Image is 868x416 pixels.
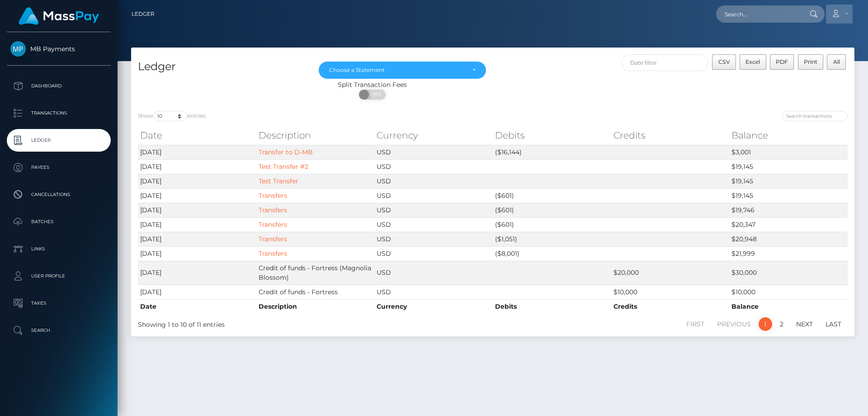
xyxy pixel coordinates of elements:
[493,246,611,261] td: ($8,001)
[611,299,730,314] th: Credits
[138,316,426,330] div: Showing 1 to 10 of 11 entries
[729,232,848,246] td: $20,948
[729,299,848,314] th: Balance
[259,249,287,258] a: Transfers
[729,145,848,159] td: $3,001
[10,242,107,256] p: Links
[611,285,730,299] td: $10,000
[138,59,305,75] h4: Ledger
[374,299,493,314] th: Currency
[10,106,107,120] p: Transactions
[374,217,493,232] td: USD
[259,220,287,229] a: Transfers
[364,90,387,100] span: OFF
[776,58,788,65] span: PDF
[10,161,107,174] p: Payees
[319,62,486,79] button: Choose a Statement
[804,58,817,65] span: Print
[374,174,493,188] td: USD
[256,285,375,299] td: Credit of funds - Fortress
[7,45,111,53] span: MB Payments
[10,296,107,310] p: Taxes
[7,292,111,315] a: Taxes
[493,299,611,314] th: Debits
[729,174,848,188] td: $19,145
[493,232,611,246] td: ($1,051)
[256,299,375,314] th: Description
[374,126,493,144] th: Currency
[759,317,772,331] a: 1
[10,188,107,201] p: Cancellations
[827,54,846,70] button: All
[7,183,111,206] a: Cancellations
[131,80,613,90] div: Split Transaction Fees
[7,102,111,124] a: Transactions
[493,188,611,203] td: ($601)
[729,285,848,299] td: $10,000
[10,324,107,337] p: Search
[259,235,287,243] a: Transfers
[138,111,206,121] label: Show entries
[493,203,611,217] td: ($601)
[740,54,766,70] button: Excel
[374,246,493,261] td: USD
[259,163,308,171] a: Test Transfer #2
[782,111,848,121] input: Search transactions
[7,129,111,152] a: Ledger
[729,246,848,261] td: $21,999
[10,79,107,93] p: Dashboard
[493,217,611,232] td: ($601)
[10,134,107,147] p: Ledger
[374,188,493,203] td: USD
[791,317,818,331] a: Next
[256,126,375,144] th: Description
[7,265,111,287] a: User Profile
[138,285,256,299] td: [DATE]
[132,5,155,24] a: Ledger
[729,203,848,217] td: $19,746
[138,203,256,217] td: [DATE]
[138,246,256,261] td: [DATE]
[374,285,493,299] td: USD
[7,210,111,233] a: Batches
[729,188,848,203] td: $19,145
[833,58,840,65] span: All
[259,191,287,200] a: Transfers
[7,75,111,97] a: Dashboard
[259,206,287,214] a: Transfers
[7,156,111,179] a: Payees
[611,126,730,144] th: Credits
[611,261,730,285] td: $20,000
[821,317,846,331] a: Last
[329,67,465,74] div: Choose a Statement
[138,174,256,188] td: [DATE]
[7,319,111,342] a: Search
[7,238,111,260] a: Links
[259,148,313,156] a: Transfer to D-MB
[374,145,493,159] td: USD
[138,188,256,203] td: [DATE]
[493,145,611,159] td: ($16,144)
[798,54,824,70] button: Print
[622,54,709,71] input: Date filter
[256,261,375,285] td: Credit of funds - Fortress (Magnolia Blossom)
[770,54,794,70] button: PDF
[729,159,848,174] td: $19,145
[138,126,256,144] th: Date
[138,232,256,246] td: [DATE]
[729,126,848,144] th: Balance
[374,159,493,174] td: USD
[729,217,848,232] td: $20,347
[745,58,760,65] span: Excel
[374,261,493,285] td: USD
[10,215,107,229] p: Batches
[138,261,256,285] td: [DATE]
[712,54,736,70] button: CSV
[374,232,493,246] td: USD
[10,269,107,283] p: User Profile
[10,41,26,57] img: MB Payments
[718,58,730,65] span: CSV
[138,159,256,174] td: [DATE]
[138,217,256,232] td: [DATE]
[153,111,187,121] select: Showentries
